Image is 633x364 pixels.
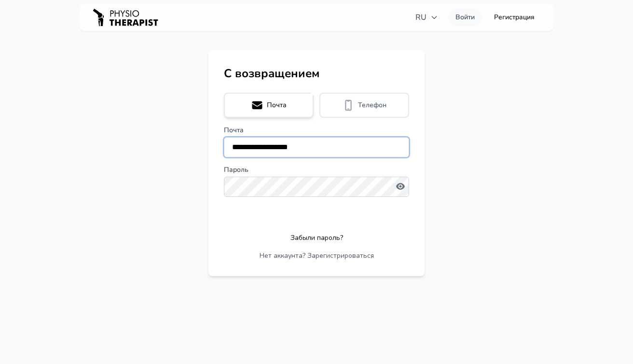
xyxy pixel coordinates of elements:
[307,251,374,260] a: Зарегистрироваться
[224,251,409,261] p: Нет аккаунта?
[410,8,444,27] button: RU
[415,12,438,23] span: RU
[290,233,343,243] button: Забыли пароль?
[91,3,160,31] img: PHYSIOTHERAPISTRU logo
[448,9,482,26] a: Войти
[486,9,542,26] a: Регистрация
[224,165,409,175] label: Пароль
[267,100,287,110] span: Почта
[358,100,386,110] span: Телефон
[224,126,409,135] label: Почта
[224,205,409,224] button: Продолжить
[224,66,409,81] h1: С возвращением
